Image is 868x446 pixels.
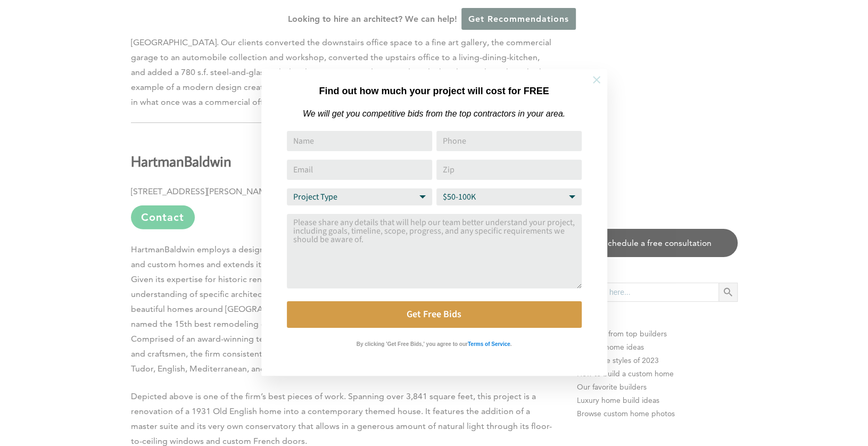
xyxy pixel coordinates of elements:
[436,131,582,151] input: Phone
[287,160,432,180] input: Email Address
[815,393,855,433] iframe: Drift Widget Chat Controller
[303,109,565,118] em: We will get you competitive bids from the top contractors in your area.
[468,341,510,347] strong: Terms of Service
[287,214,582,288] textarea: Comment or Message
[287,301,582,328] button: Get Free Bids
[468,338,510,348] a: Terms of Service
[436,188,582,205] select: Budget Range
[287,131,432,151] input: Name
[510,341,512,347] strong: .
[436,160,582,180] input: Zip
[287,188,432,205] select: Project Type
[357,341,468,347] strong: By clicking 'Get Free Bids,' you agree to our
[319,86,549,96] strong: Find out how much your project will cost for FREE
[578,61,615,98] button: Close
